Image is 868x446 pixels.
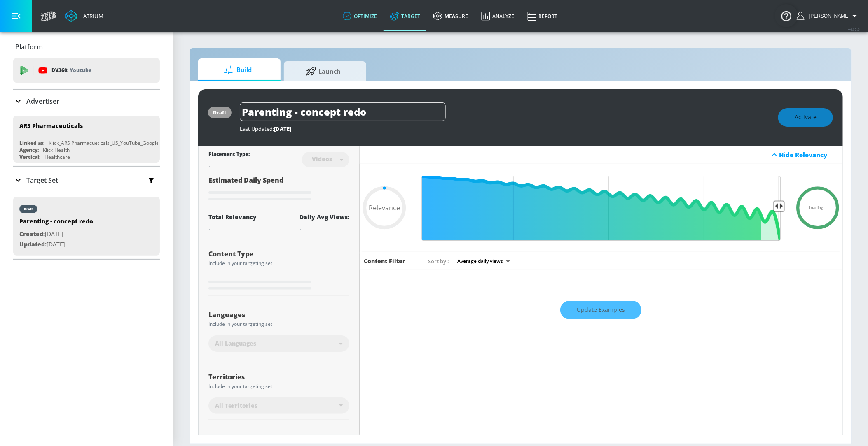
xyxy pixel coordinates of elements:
p: Target Set [26,176,58,185]
div: Linked as: [19,139,44,146]
span: [PERSON_NAME] [806,13,850,19]
span: Relevance [369,204,400,211]
div: Daily Avg Views: [299,213,349,221]
h6: Content Filter [364,257,405,265]
div: draft [213,109,227,116]
p: [DATE] [19,239,93,250]
p: Advertiser [26,97,59,106]
span: Build [206,60,269,80]
div: draftParenting - concept redoCreated:[DATE]Updated:[DATE] [13,197,160,256]
span: Created: [19,230,45,238]
span: Launch [292,61,355,81]
a: Target [384,1,427,31]
a: measure [427,1,475,31]
div: Content Type [208,251,349,257]
div: ARS PharmaceuticalsLinked as:Klick_ARS Pharmacueticals_US_YouTube_GoogleAdsAgency:Klick HealthVer... [13,116,160,163]
span: Sort by [428,258,449,265]
div: Hide Relevancy [779,151,838,159]
div: Average daily views [453,256,513,267]
div: Klick_ARS Pharmacueticals_US_YouTube_GoogleAds [49,139,168,146]
span: [DATE] [274,125,291,132]
div: draft [24,207,33,211]
div: Hide Relevancy [360,146,842,164]
div: Total Relevancy [208,213,257,221]
div: Videos [308,156,336,163]
input: Final Threshold [417,176,785,241]
div: Advertiser [13,90,160,113]
div: Target Set [13,167,160,194]
div: Include in your targeting set [208,384,349,389]
span: v 4.32.0 [848,27,860,32]
div: All Territories [208,397,349,414]
p: [DATE] [19,229,93,239]
span: All Languages [215,339,256,348]
div: DV360: Youtube [13,58,160,83]
div: Agency: [19,146,39,153]
a: Atrium [65,10,103,22]
button: [PERSON_NAME] [797,11,860,21]
div: All Languages [208,335,349,352]
div: Platform [13,35,160,58]
p: Platform [15,42,43,51]
a: Report [521,1,564,31]
p: DV360: [51,66,91,75]
div: Include in your targeting set [208,261,349,266]
div: Vertical: [19,153,40,160]
span: Updated: [19,240,47,248]
span: Loading... [809,206,827,210]
div: Atrium [80,12,103,20]
div: Include in your targeting set [208,322,349,327]
a: Analyze [475,1,521,31]
div: Parenting - concept redo [19,217,93,229]
div: Territories [208,374,349,380]
div: Estimated Daily Spend [208,176,349,203]
a: optimize [336,1,384,31]
div: Placement Type: [208,151,250,159]
button: Open Resource Center [775,4,798,27]
p: Youtube [70,66,91,74]
div: Klick Health [43,146,70,153]
div: ARS Pharmaceuticals [19,122,83,130]
span: Estimated Daily Spend [208,176,283,185]
span: All Territories [215,402,257,410]
div: Healthcare [44,153,70,160]
div: Last Updated: [240,125,770,132]
div: Languages [208,311,349,318]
